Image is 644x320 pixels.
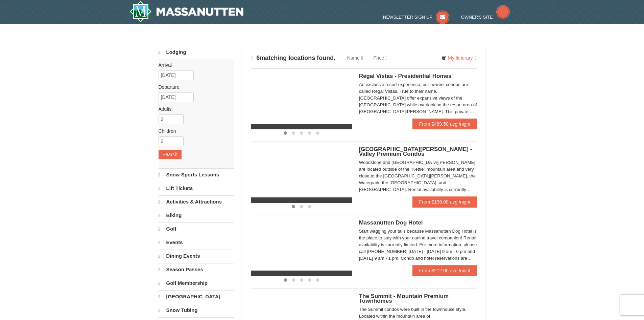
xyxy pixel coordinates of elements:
div: Start wagging your tails because Massanutten Dog Hotel is the place to stay with your canine trav... [359,228,477,262]
label: Children [159,128,229,134]
span: Owner's Site [461,15,493,20]
span: The Summit - Mountain Premium Townhomes [359,293,449,304]
a: Snow Sports Lessons [159,168,234,181]
label: Arrival [159,62,229,68]
a: [GEOGRAPHIC_DATA] [159,290,234,303]
a: Lodging [159,46,234,59]
a: Golf [159,222,234,235]
a: Massanutten Resort [129,1,244,22]
a: From $489.50 avg /night [412,119,477,129]
a: Price [368,51,392,65]
a: From $196.00 avg /night [412,196,477,207]
div: Woodstone and [GEOGRAPHIC_DATA][PERSON_NAME] are located outside of the "Kettle" mountain area an... [359,159,477,193]
div: An exclusive resort experience, our newest condos are called Regal Vistas. True to their name, [G... [359,81,477,115]
a: Lift Tickets [159,182,234,195]
span: [GEOGRAPHIC_DATA][PERSON_NAME] - Valley Premium Condos [359,146,472,157]
label: Departure [159,84,229,90]
button: Search [159,150,182,159]
a: From $212.00 avg /night [412,265,477,276]
a: Season Passes [159,263,234,276]
a: Dining Events [159,250,234,262]
a: Newsletter Sign Up [383,15,449,20]
a: Golf Membership [159,277,234,290]
span: Massanutten Dog Hotel [359,219,423,226]
span: Regal Vistas - Presidential Homes [359,73,452,79]
a: Events [159,236,234,249]
a: Biking [159,209,234,222]
a: Name [342,51,368,65]
a: Activities & Attractions [159,195,234,208]
a: My Itinerary [437,53,480,63]
img: Massanutten Resort Logo [129,1,244,22]
label: Adults [159,106,229,112]
a: Owner's Site [461,15,510,20]
span: Newsletter Sign Up [383,15,432,20]
a: Snow Tubing [159,304,234,317]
